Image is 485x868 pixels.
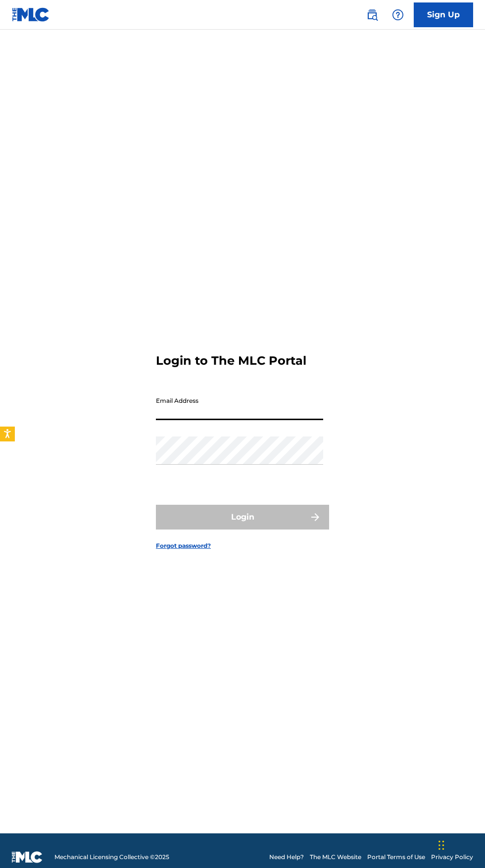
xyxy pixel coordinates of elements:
div: Help [388,5,408,25]
a: Need Help? [269,853,304,862]
iframe: Chat Widget [436,820,485,868]
img: MLC Logo [12,7,50,22]
a: Forgot password? [156,541,211,550]
a: Portal Terms of Use [367,853,425,862]
a: The MLC Website [310,853,361,862]
a: Public Search [362,5,382,25]
img: search [366,9,378,21]
img: logo [12,851,43,863]
div: Drag [438,830,444,860]
span: Mechanical Licensing Collective © 2025 [54,853,169,862]
img: help [392,9,404,21]
h3: Login to The MLC Portal [156,353,306,368]
a: Sign Up [414,2,473,27]
a: Privacy Policy [431,853,473,862]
